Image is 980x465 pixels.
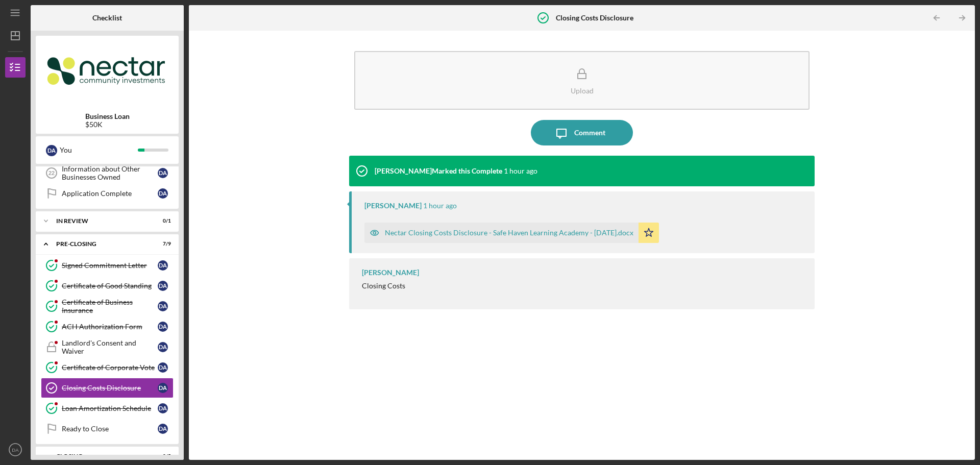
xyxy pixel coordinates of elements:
[62,261,158,270] div: Signed Commitment Letter
[41,398,174,419] a: Loan Amortization ScheduleDA
[41,337,174,357] a: Landlord's Consent and WaiverDA
[571,87,594,94] div: Upload
[41,163,174,183] a: 22Information about Other Businesses OwnedDA
[62,323,158,331] div: ACH Authorization Form
[385,229,633,237] div: Nectar Closing Costs Disclosure - Safe Haven Learning Academy - [DATE].docx
[62,298,158,314] div: Certificate of Business Insurance
[62,165,158,181] div: Information about Other Businesses Owned
[41,419,174,439] a: Ready to CloseDA
[85,112,130,120] b: Business Loan
[41,296,174,316] a: Certificate of Business InsuranceDA
[158,322,168,332] div: D A
[158,383,168,393] div: D A
[158,188,168,199] div: D A
[62,363,158,372] div: Certificate of Corporate Vote
[158,424,168,434] div: D A
[41,357,174,378] a: Certificate of Corporate VoteDA
[41,183,174,204] a: Application CompleteDA
[354,51,810,110] button: Upload
[364,223,659,243] button: Nectar Closing Costs Disclosure - Safe Haven Learning Academy - [DATE].docx
[5,439,26,460] button: DA
[364,202,422,210] div: [PERSON_NAME]
[12,447,19,453] text: DA
[41,316,174,337] a: ACH Authorization FormDA
[158,301,168,311] div: D A
[531,120,633,145] button: Comment
[362,268,419,277] div: [PERSON_NAME]
[158,281,168,291] div: D A
[62,425,158,433] div: Ready to Close
[375,167,502,175] div: [PERSON_NAME] Marked this Complete
[62,339,158,355] div: Landlord's Consent and Waiver
[85,120,130,129] div: $50K
[574,120,605,145] div: Comment
[158,403,168,413] div: D A
[362,282,405,290] div: Closing Costs
[62,404,158,412] div: Loan Amortization Schedule
[36,41,179,102] img: Product logo
[158,260,168,271] div: D A
[556,14,633,22] b: Closing Costs Disclosure
[56,241,145,247] div: Pre-Closing
[41,255,174,276] a: Signed Commitment LetterDA
[153,218,171,224] div: 0 / 1
[56,453,145,459] div: Closing
[92,14,122,22] b: Checklist
[423,202,457,210] time: 2025-09-08 17:07
[48,170,55,176] tspan: 22
[62,282,158,290] div: Certificate of Good Standing
[158,168,168,178] div: D A
[46,145,57,156] div: D A
[153,453,171,459] div: 0 / 5
[41,378,174,398] a: Closing Costs DisclosureDA
[41,276,174,296] a: Certificate of Good StandingDA
[60,141,138,159] div: You
[158,342,168,352] div: D A
[153,241,171,247] div: 7 / 9
[62,189,158,198] div: Application Complete
[504,167,537,175] time: 2025-09-08 17:07
[56,218,145,224] div: In Review
[62,384,158,392] div: Closing Costs Disclosure
[158,362,168,373] div: D A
